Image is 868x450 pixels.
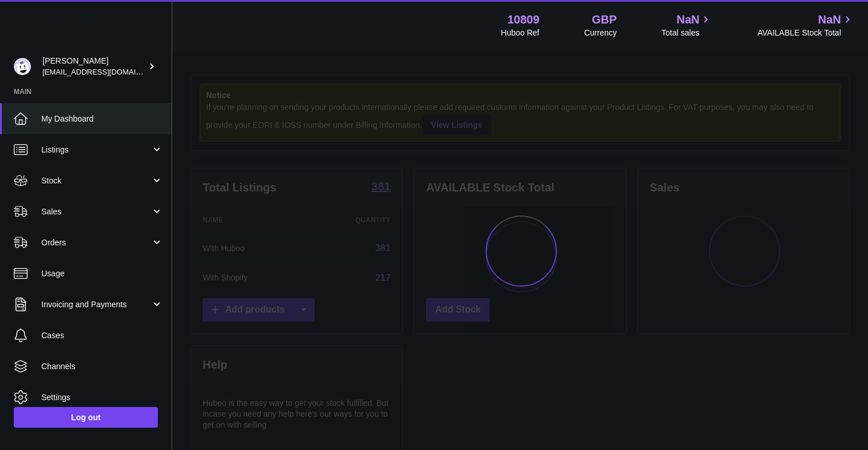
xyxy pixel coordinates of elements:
img: internalAdmin-10809@internal.huboo.com [14,58,31,75]
span: Total sales [661,28,712,38]
span: Channels [41,361,163,372]
span: [EMAIL_ADDRESS][DOMAIN_NAME] [42,67,169,76]
strong: GBP [592,12,617,28]
span: Cases [41,330,163,341]
strong: 10809 [507,12,540,28]
span: NaN [676,12,699,28]
a: NaN AVAILABLE Stock Total [757,12,854,38]
span: Orders [41,237,151,248]
span: Settings [41,392,163,403]
span: My Dashboard [41,114,163,124]
div: [PERSON_NAME] [42,56,146,77]
div: Currency [584,28,617,38]
span: Sales [41,206,151,217]
a: NaN Total sales [661,12,712,38]
span: Stock [41,175,151,186]
span: NaN [818,12,841,28]
a: Log out [14,407,158,428]
span: Usage [41,268,163,279]
span: AVAILABLE Stock Total [757,28,854,38]
div: Huboo Ref [501,28,540,38]
span: Invoicing and Payments [41,299,151,310]
span: Listings [41,144,151,155]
